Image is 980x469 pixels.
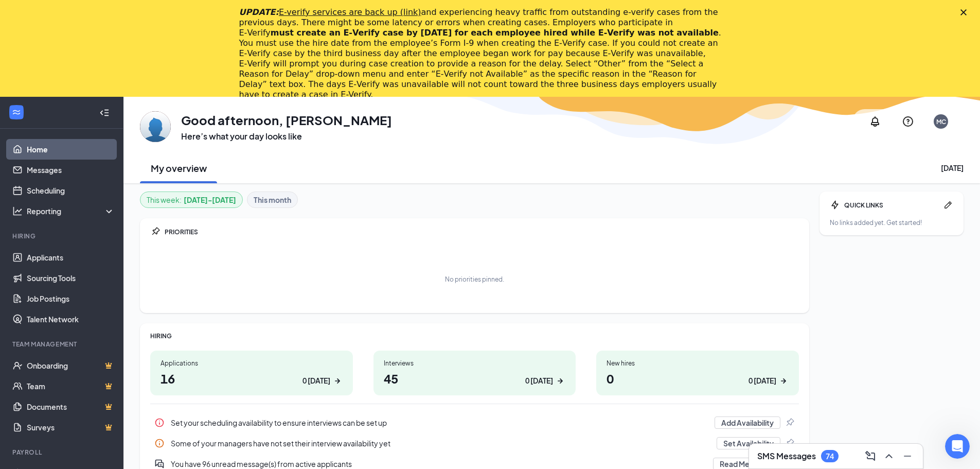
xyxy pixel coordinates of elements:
[154,459,165,469] svg: DoubleChatActive
[960,9,971,15] div: Close
[161,359,343,368] div: Applications
[861,448,878,464] button: ComposeMessage
[27,247,115,268] a: Applicants
[11,107,22,117] svg: WorkstreamLogo
[181,111,392,129] h1: Good afternoon, [PERSON_NAME]
[27,288,115,309] a: Job Postings
[384,370,566,387] h1: 45
[27,396,115,417] a: DocumentsCrown
[184,194,236,205] b: [DATE] - [DATE]
[154,438,165,448] svg: Info
[302,375,330,386] div: 0 [DATE]
[717,437,780,449] button: Set Availability
[150,412,799,433] div: Set your scheduling availability to ensure interviews can be set up
[254,194,291,205] b: This month
[27,180,115,201] a: Scheduling
[27,376,115,396] a: TeamCrown
[147,194,236,205] div: This week :
[844,201,939,210] div: QUICK LINKS
[607,359,789,368] div: New hires
[150,412,799,433] a: InfoSet your scheduling availability to ensure interviews can be set upAdd AvailabilityPin
[150,227,161,237] svg: Pin
[27,139,115,160] a: Home
[27,355,115,376] a: OnboardingCrown
[161,370,343,387] h1: 16
[12,448,113,457] div: Payroll
[12,340,113,349] div: Team Management
[27,309,115,329] a: Talent Network
[171,418,708,428] div: Set your scheduling availability to ensure interviews can be set up
[869,115,881,128] svg: Notifications
[239,7,725,100] div: and experiencing heavy traffic from outstanding e-verify cases from the previous days. There migh...
[757,450,816,462] h3: SMS Messages
[596,351,799,395] a: New hires00 [DATE]ArrowRight
[151,162,207,175] h2: My overview
[826,452,834,461] div: 74
[607,370,789,387] h1: 0
[785,418,795,428] svg: Pin
[902,115,914,128] svg: QuestionInfo
[140,111,171,142] img: Mandie Craigie
[898,448,915,464] button: Minimize
[27,417,115,438] a: SurveysCrown
[901,450,914,462] svg: Minimize
[12,232,113,240] div: Hiring
[830,200,840,210] svg: Bolt
[373,351,576,395] a: Interviews450 [DATE]ArrowRight
[445,275,504,284] div: No priorities pinned.
[936,117,946,126] div: MC
[555,376,565,386] svg: ArrowRight
[150,433,799,454] a: InfoSome of your managers have not set their interview availability yetSet AvailabilityPin
[165,228,799,236] div: PRIORITIES
[332,376,343,386] svg: ArrowRight
[171,438,710,448] div: Some of your managers have not set their interview availability yet
[943,200,953,210] svg: Pen
[154,418,165,428] svg: Info
[171,459,707,469] div: You have 96 unread message(s) from active applicants
[749,375,776,386] div: 0 [DATE]
[27,268,115,288] a: Sourcing Tools
[830,218,953,227] div: No links added yet. Get started!
[150,332,799,340] div: HIRING
[715,416,780,429] button: Add Availability
[150,433,799,454] div: Some of your managers have not set their interview availability yet
[12,206,23,216] svg: Analysis
[384,359,566,368] div: Interviews
[27,206,115,216] div: Reporting
[778,376,789,386] svg: ArrowRight
[27,160,115,180] a: Messages
[150,351,353,395] a: Applications160 [DATE]ArrowRight
[864,450,877,462] svg: ComposeMessage
[880,448,896,464] button: ChevronUp
[941,163,964,173] div: [DATE]
[99,108,110,118] svg: Collapse
[239,7,421,17] i: UPDATE:
[945,434,970,459] iframe: Intercom live chat
[271,28,719,38] b: must create an E‑Verify case by [DATE] for each employee hired while E‑Verify was not available
[785,438,795,448] svg: Pin
[279,7,421,17] a: E-verify services are back up (link)
[525,375,553,386] div: 0 [DATE]
[883,450,895,462] svg: ChevronUp
[181,131,392,142] h3: Here’s what your day looks like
